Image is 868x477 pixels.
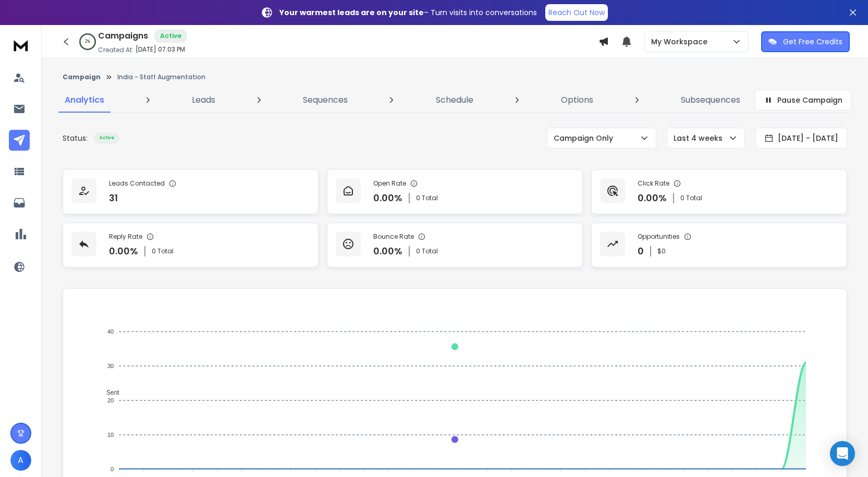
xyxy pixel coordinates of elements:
p: 0.00 % [373,244,402,259]
p: 0.00 % [109,244,138,259]
p: Leads [192,94,215,106]
span: Sent [99,389,119,396]
a: Click Rate0.00%0 Total [591,169,847,214]
tspan: 40 [107,328,114,335]
p: Reply Rate [109,233,142,241]
a: Sequences [297,88,354,113]
img: logo [10,35,31,55]
p: 2 % [85,39,90,45]
p: Bounce Rate [373,233,414,241]
p: 0 Total [680,194,702,202]
a: Options [555,88,600,113]
p: India - Staff Augmentation [117,73,205,81]
p: 31 [109,191,118,205]
a: Analytics [58,88,111,113]
a: Leads [186,88,222,113]
p: My Workspace [651,36,712,47]
p: Open Rate [373,179,406,188]
p: Analytics [65,94,104,106]
p: $ 0 [657,247,666,255]
p: Reach Out Now [548,7,605,18]
a: Subsequences [675,88,747,113]
p: 0 Total [416,194,438,202]
tspan: 0 [111,466,114,472]
p: Click Rate [638,179,669,188]
p: Get Free Credits [783,36,842,47]
button: [DATE] - [DATE] [755,128,847,149]
p: Created At: [98,46,133,54]
p: Last 4 weeks [674,133,727,143]
p: Options [561,94,593,106]
a: Leads Contacted31 [63,169,319,214]
button: Get Free Credits [761,31,850,52]
button: A [10,450,31,471]
button: Pause Campaign [755,90,851,111]
p: Status: [63,133,88,143]
p: Sequences [303,94,348,106]
p: 0.00 % [373,191,402,205]
tspan: 10 [107,432,114,438]
a: Reply Rate0.00%0 Total [63,223,319,267]
tspan: 30 [107,363,114,369]
a: Open Rate0.00%0 Total [327,169,583,214]
p: 0 [638,244,644,259]
p: 0 Total [152,247,174,255]
p: [DATE] 07:03 PM [136,45,185,54]
div: Active [154,29,187,43]
p: 0 Total [416,247,438,255]
tspan: 20 [107,397,114,403]
p: Opportunities [638,233,680,241]
h1: Campaigns [98,30,148,42]
a: Bounce Rate0.00%0 Total [327,223,583,267]
a: Schedule [430,88,480,113]
div: Open Intercom Messenger [830,441,855,466]
a: Opportunities0$0 [591,223,847,267]
a: Reach Out Now [545,4,608,21]
p: 0.00 % [638,191,667,205]
strong: Your warmest leads are on your site [279,7,424,18]
p: Schedule [436,94,473,106]
p: Leads Contacted [109,179,165,188]
div: Active [94,132,120,144]
button: Campaign [63,73,101,81]
p: – Turn visits into conversations [279,7,537,18]
p: Subsequences [681,94,740,106]
p: Campaign Only [554,133,617,143]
